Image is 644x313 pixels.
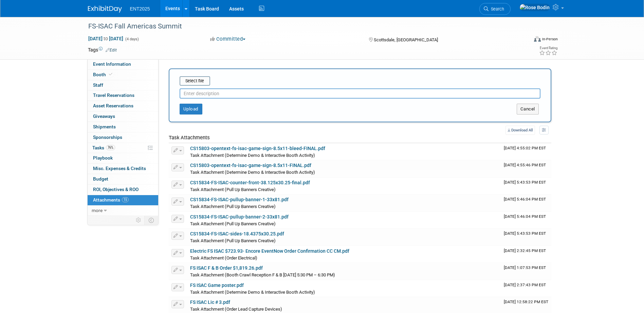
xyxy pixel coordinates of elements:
span: Playbook [93,155,113,161]
img: ExhibitDay [88,6,122,13]
td: Upload Timestamp [501,194,551,211]
span: Upload Timestamp [504,248,546,253]
span: Task Attachment (Pull Up Banners Creative) [190,204,276,209]
span: more [92,208,103,213]
button: Cancel [517,104,539,114]
span: Upload Timestamp [504,231,546,236]
td: Tags [88,46,117,53]
a: Asset Reservations [88,101,158,111]
span: Task Attachment (Determine Demo & Interactive Booth Activity) [190,153,315,158]
a: Travel Reservations [88,90,158,101]
i: Booth reservation complete [109,72,112,76]
span: Task Attachment (Order Lead Capture Devices) [190,307,282,312]
input: Enter description [180,88,540,99]
a: FS ISAC F & B Order $1,819.26.pdf [190,265,263,271]
span: Task Attachment (Pull Up Banners Creative) [190,187,276,192]
span: (4 days) [125,37,139,41]
td: Upload Timestamp [501,229,551,246]
span: Task Attachment (Order Electrical) [190,255,257,260]
span: Booth [93,72,114,77]
a: Download All [505,126,535,135]
td: Upload Timestamp [501,178,551,194]
span: Upload Timestamp [504,197,546,202]
img: Format-Inperson.png [534,36,541,42]
span: Task Attachment (Determine Demo & Interactive Booth Activity) [190,170,315,175]
span: Upload Timestamp [504,180,546,185]
td: Toggle Event Tabs [144,216,158,225]
span: Task Attachment (Pull Up Banners Creative) [190,221,276,226]
span: Budget [93,176,108,182]
span: Asset Reservations [93,103,133,108]
a: Search [479,3,511,15]
td: Upload Timestamp [501,143,551,160]
td: Personalize Event Tab Strip [133,216,145,225]
div: In-Person [542,37,558,42]
span: Staff [93,82,103,88]
a: CS15803-opentext-fs-isac-game-sign-8.5x11-bleed-FINAL.pdf [190,146,325,151]
td: Upload Timestamp [501,246,551,263]
td: Upload Timestamp [501,160,551,177]
a: Budget [88,174,158,184]
a: CS15834-FS-ISAC-pullup-banner-1-33x81.pdf [190,197,289,202]
a: Misc. Expenses & Credits [88,164,158,174]
span: Upload Timestamp [504,265,546,270]
td: Upload Timestamp [501,212,551,229]
span: Search [489,6,504,12]
span: Upload Timestamp [504,163,546,167]
span: Event Information [93,61,131,67]
a: Playbook [88,153,158,163]
a: Sponsorships [88,132,158,143]
span: ROI, Objectives & ROO [93,187,139,192]
a: FS ISAC Game poster.pdf [190,283,244,288]
span: Sponsorships [93,134,122,140]
a: Edit [106,48,117,53]
a: Electric FS ISAC $723.93- Encore EventNow Order Confirmation CC CM.pdf [190,248,349,254]
span: Upload Timestamp [504,299,548,304]
span: Upload Timestamp [504,283,546,287]
div: FS-ISAC Fall Americas Summit [86,20,518,33]
span: Tasks [92,145,115,150]
a: Tasks76% [88,143,158,153]
button: Upload [180,104,202,114]
td: Upload Timestamp [501,280,551,297]
a: Attachments15 [88,195,158,205]
a: CS15834-FS-ISAC-counter-front-38.125x30.25-final.pdf [190,180,310,185]
a: CS15834-FS-ISAC-pullup-banner-2-33x81.pdf [190,214,289,220]
span: Travel Reservations [93,92,134,98]
span: ENT2025 [130,6,150,12]
a: CS15803-opentext-fs-isac-game-sign-8.5x11-FINAL.pdf [190,163,311,168]
a: Staff [88,80,158,90]
span: Shipments [93,124,116,129]
div: Event Rating [539,46,557,50]
span: 15 [122,197,129,202]
td: Upload Timestamp [501,263,551,280]
a: ROI, Objectives & ROO [88,185,158,195]
span: 76% [106,145,115,150]
span: Giveaways [93,113,115,119]
button: Committed [208,36,248,43]
span: Task Attachments [169,134,210,141]
span: to [103,36,109,41]
span: Task Attachment (Determine Demo & Interactive Booth Activity) [190,290,315,295]
a: Booth [88,70,158,80]
span: Upload Timestamp [504,146,546,150]
img: Rose Bodin [519,4,550,11]
span: Upload Timestamp [504,214,546,219]
span: Misc. Expenses & Credits [93,166,146,171]
a: Giveaways [88,111,158,122]
a: more [88,206,158,216]
span: Task Attachment (Pull Up Banners Creative) [190,238,276,243]
span: Scottsdale, [GEOGRAPHIC_DATA] [374,37,438,42]
span: Attachments [93,197,129,203]
a: CS15834-FS-ISAC-sides-18.4375x30.25.pdf [190,231,284,236]
a: Event Information [88,59,158,69]
div: Event Format [488,35,558,45]
span: [DATE] [DATE] [88,36,124,42]
a: FS ISAC Lic # 3.pdf [190,299,230,305]
a: Shipments [88,122,158,132]
span: Task Attachment (Booth Crawl Reception F & B [DATE] 5:30 PM – 6:30 PM) [190,272,335,277]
